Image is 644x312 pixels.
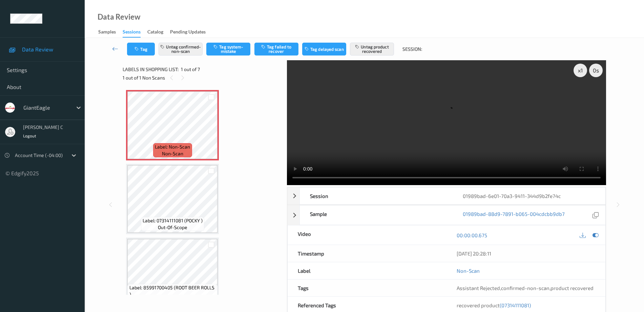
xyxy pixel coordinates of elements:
[457,285,500,291] span: Assistant Rejected
[287,187,606,205] div: Session01989bad-6e01-70a3-9411-344d9b2fe74c
[123,28,141,38] div: Sessions
[457,250,595,257] div: [DATE] 20:28:11
[453,187,605,204] div: 01989bad-6e01-70a3-9411-344d9b2fe74c
[288,280,446,296] div: Tags
[574,64,587,77] div: x 1
[550,285,594,291] span: product recovered
[457,267,480,274] a: Non-Scan
[170,28,206,37] div: Pending Updates
[206,43,250,55] button: Tag system-mistake
[501,285,549,291] span: confirmed-non-scan
[287,205,606,225] div: Sample01989bad-88d9-7891-b065-004cdcbb9db7
[155,143,190,150] span: Label: Non-Scan
[181,66,200,73] span: 1 out of 7
[98,28,116,37] div: Samples
[288,225,446,245] div: Video
[158,224,187,231] span: out-of-scope
[300,205,453,225] div: Sample
[162,150,183,157] span: non-scan
[159,43,203,55] button: Untag confirmed-non-scan
[500,302,531,308] span: (07314111081)
[288,245,446,262] div: Timestamp
[147,27,170,37] a: Catalog
[350,43,394,55] button: Untag product recovered
[98,27,123,37] a: Samples
[129,284,216,298] span: Label: 85991700405 (ROOT BEER ROLLS )
[457,232,487,239] a: 00:00:00.675
[288,262,446,279] div: Label
[147,28,163,37] div: Catalog
[302,43,346,55] button: Tag delayed scan
[170,27,212,37] a: Pending Updates
[127,43,155,55] button: Tag
[589,64,603,77] div: 0 s
[457,285,594,291] span: , ,
[143,217,203,224] span: Label: 07314111081 (POCKY )
[402,46,422,52] span: Session:
[300,187,453,204] div: Session
[463,210,565,220] a: 01989bad-88d9-7891-b065-004cdcbb9db7
[457,302,531,308] span: recovered product
[254,43,298,55] button: Tag failed to recover
[98,14,140,20] div: Data Review
[123,66,179,73] span: Labels in shopping list:
[123,27,147,38] a: Sessions
[123,73,282,82] div: 1 out of 1 Non Scans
